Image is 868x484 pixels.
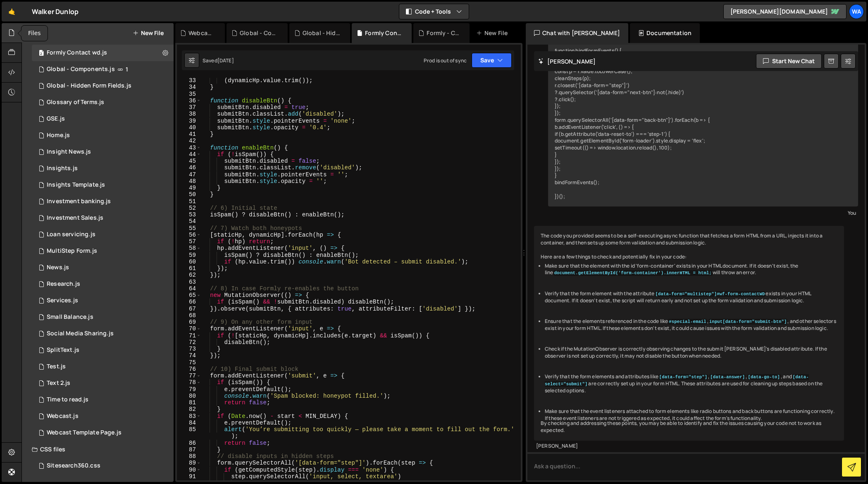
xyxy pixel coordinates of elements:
[177,453,201,460] div: 88
[476,29,511,37] div: New File
[32,358,174,375] div: 2438/5279.js
[545,346,837,360] li: Check if the MutationObserver is correctly observing changes to the submit [PERSON_NAME]'s disabl...
[177,118,201,124] div: 39
[177,111,201,117] div: 38
[47,396,88,403] div: Time to read.js
[424,57,467,64] div: Prod is out of sync
[21,26,48,41] div: Files
[526,23,628,43] div: Chat with [PERSON_NAME]
[32,127,174,144] div: 2438/4133.js
[22,441,174,458] div: CSS files
[655,291,766,297] code: [data-form="multistep"]#wf-form-contactWD
[47,247,97,255] div: MultiStep Form.js
[177,292,201,299] div: 65
[545,374,809,387] code: [data-select="submit"]
[536,443,842,450] div: [PERSON_NAME]
[545,408,837,422] li: Make sure that the event listeners attached to form elements like radio buttons and back buttons ...
[177,131,201,138] div: 41
[47,132,70,139] div: Home.js
[177,325,201,332] div: 70
[2,2,22,21] a: 🤙
[39,50,44,57] span: 2
[32,111,174,127] div: 2438/4587.js
[177,352,201,359] div: 74
[427,29,460,37] div: Formly - Contact.js
[177,124,201,131] div: 40
[177,473,201,480] div: 91
[217,57,234,64] div: [DATE]
[723,4,847,19] a: [PERSON_NAME][DOMAIN_NAME]
[47,214,103,222] div: Investment Sales.js
[47,165,78,172] div: Insights.js
[177,319,201,325] div: 69
[32,259,174,276] div: 2438/6232.js
[32,342,174,358] div: 2438/7193.js
[177,91,201,97] div: 35
[177,306,201,312] div: 67
[399,4,469,19] button: Code + Tools
[668,319,707,325] code: #special-email
[188,29,215,37] div: Webcast.js
[32,375,174,391] div: 2438/6308.js
[177,171,201,178] div: 47
[177,205,201,211] div: 52
[47,330,114,337] div: Social Media Sharing.js
[47,148,91,156] div: Insight News.js
[32,292,174,309] div: 2438/6419.js
[177,366,201,372] div: 76
[747,374,781,380] code: [data-go-to]
[47,231,95,238] div: Loan servicing.js
[177,440,201,446] div: 86
[177,164,201,171] div: 46
[177,265,201,272] div: 61
[550,209,856,217] div: You
[756,54,822,69] button: Start new chat
[177,198,201,205] div: 51
[47,280,80,288] div: Research.js
[32,78,174,94] div: 2438/9806.js
[47,462,100,470] div: Sitesearch360.css
[133,30,164,36] button: New File
[47,264,69,271] div: News.js
[177,467,201,473] div: 90
[177,238,201,245] div: 57
[177,460,201,466] div: 89
[177,245,201,251] div: 58
[32,425,174,441] div: 2438/36008.js
[32,210,174,226] div: 2438/4540.js
[32,309,174,325] div: 2438/5002.js
[240,29,277,37] div: Global - Components.js
[177,279,201,285] div: 63
[32,408,174,425] div: 2438/6203.js
[177,379,201,386] div: 78
[177,272,201,278] div: 62
[177,399,201,406] div: 81
[177,413,201,420] div: 83
[709,374,746,380] code: [data-answer]
[177,151,201,158] div: 44
[177,332,201,339] div: 71
[177,446,201,453] div: 87
[126,66,128,73] span: 1
[47,99,104,106] div: Glossary of Terms.js
[177,406,201,413] div: 82
[177,426,201,440] div: 85
[177,386,201,393] div: 79
[32,177,174,193] div: 2438/35907.js
[177,77,201,84] div: 33
[32,391,174,408] div: 2438/6230.js
[32,144,174,160] div: 2438/7617.js
[177,285,201,292] div: 64
[553,270,713,276] code: document.getElementById('form-container').innerHTML = html;
[177,225,201,232] div: 55
[849,4,864,19] div: Wa
[32,45,174,61] div: 2438/42302.js
[47,346,79,354] div: SplitText.js
[47,115,65,123] div: GSE.js
[365,29,402,37] div: Formly Contact wd.js
[47,82,131,90] div: Global - Hidden Form Fields.js
[177,372,201,379] div: 77
[177,138,201,144] div: 42
[47,198,111,205] div: Investment banking.js
[47,380,70,387] div: Text 2.js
